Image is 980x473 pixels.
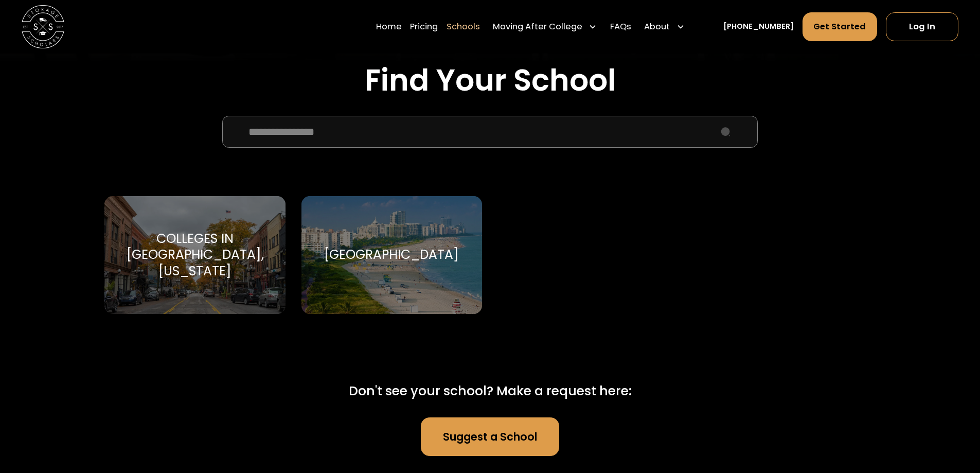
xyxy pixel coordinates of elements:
a: Log In [886,12,958,41]
img: Storage Scholars main logo [22,5,64,48]
a: [PHONE_NUMBER] [723,21,794,32]
div: About [640,12,689,42]
h2: Find Your School [104,62,875,98]
a: Go to selected school [104,196,285,314]
a: Home [376,12,402,42]
div: Moving After College [493,21,582,33]
div: Moving After College [489,12,602,42]
div: [GEOGRAPHIC_DATA] [324,247,459,262]
a: FAQs [610,12,631,42]
a: Suggest a School [421,417,559,456]
a: Go to selected school [301,196,482,314]
div: About [644,21,670,33]
div: Don't see your school? Make a request here: [349,381,632,400]
a: Schools [447,12,480,42]
a: Get Started [803,12,878,41]
a: Pricing [410,12,438,42]
form: School Select Form [104,116,875,339]
div: Colleges in [GEOGRAPHIC_DATA], [US_STATE] [117,231,272,279]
